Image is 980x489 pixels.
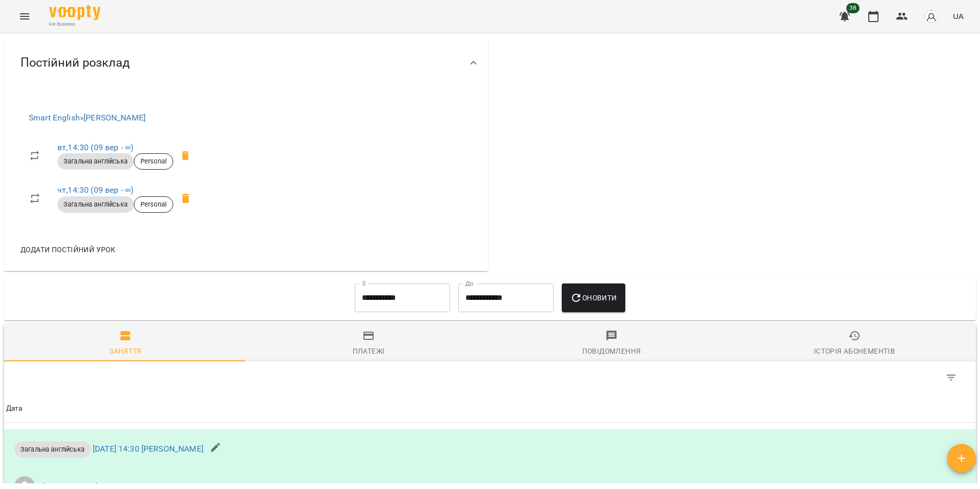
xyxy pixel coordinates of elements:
[16,240,119,259] button: Додати постійний урок
[57,185,133,195] a: чт,14:30 (09 вер - ∞)
[939,365,964,390] button: Фільтр
[562,283,625,312] button: Оновити
[49,5,100,20] img: Voopty Logo
[134,157,173,166] span: Personal
[173,186,198,211] span: Видалити приватний урок Ольга Жигілій чт 14:30 клієнта Соломія Махно
[814,345,895,357] div: Історія абонементів
[49,21,100,28] span: For Business
[29,113,146,123] a: Smart English»[PERSON_NAME]
[134,200,173,209] span: Personal
[953,11,964,22] span: UA
[582,345,641,357] div: Повідомлення
[924,9,938,24] img: avatar_s.png
[57,157,134,166] span: Загальна англійська
[57,200,134,209] span: Загальна англійська
[6,402,23,415] div: Дата
[12,4,37,29] button: Menu
[846,3,860,13] span: 38
[173,144,198,168] span: Видалити приватний урок Ольга Жигілій вт 14:30 клієнта Соломія Махно
[57,142,133,152] a: вт,14:30 (09 вер - ∞)
[4,361,976,394] div: Table Toolbar
[353,345,385,357] div: Платежі
[570,292,617,304] span: Оновити
[21,243,115,256] span: Додати постійний урок
[21,55,130,71] span: Постійний розклад
[949,7,968,26] button: UA
[14,444,91,454] span: Загальна англійська
[6,402,974,415] span: Дата
[6,402,23,415] div: Sort
[93,444,203,454] a: [DATE] 14:30 [PERSON_NAME]
[109,345,142,357] div: Заняття
[4,36,488,89] div: Постійний розклад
